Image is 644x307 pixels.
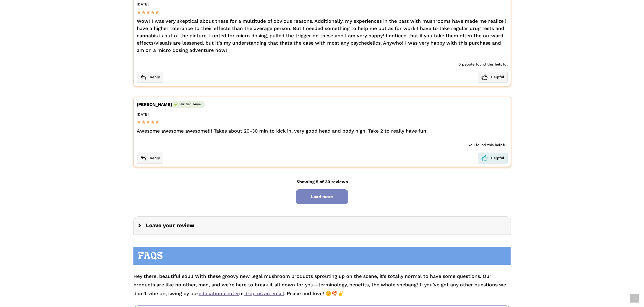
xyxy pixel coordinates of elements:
[133,177,511,204] div: Showing 5 of 30 reviews
[137,153,163,164] span: Reply
[137,72,163,83] span: Reply
[172,101,205,108] span: Verified buyer
[137,60,508,69] div: 0 people found this helpful
[630,294,639,303] a: Back to top
[137,100,508,109] div: [PERSON_NAME]
[244,291,284,296] a: drop us an email
[478,153,508,164] span: Helpful
[174,103,178,106] img: verified.svg
[133,247,511,265] h2: FAQS
[133,266,511,298] p: Hey there, beautiful soul! With these groovy new legal mushroom products sprouting up on the scen...
[137,127,508,135] div: Awesome awesome awesome!!! Takes about 20-30 min to kick in, very good head and body high. Take 2...
[478,72,508,83] span: Helpful
[133,216,511,235] div: Leave your review
[137,141,508,150] div: You found this helpful
[199,291,239,296] a: education center
[137,18,508,54] div: Wow! I was very skeptical about these for a multitude of obvious reasons. Additionally, my experi...
[137,110,508,119] div: [DATE]
[296,189,348,204] span: Load more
